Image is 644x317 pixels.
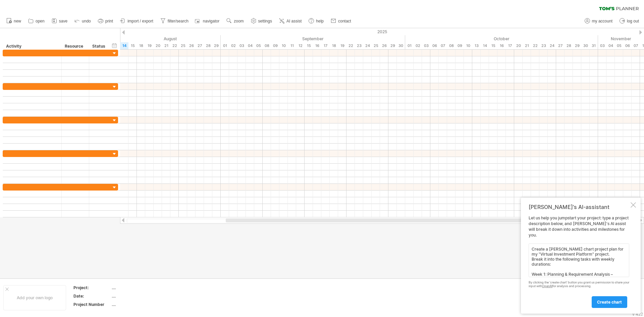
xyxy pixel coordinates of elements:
div: .... [112,293,168,299]
div: Monday, 6 October 2025 [430,42,439,49]
div: Friday, 12 September 2025 [296,42,305,49]
div: Thursday, 23 October 2025 [539,42,548,49]
a: contact [329,17,353,25]
a: open [26,17,47,25]
div: Monday, 18 August 2025 [137,42,145,49]
div: Wednesday, 5 November 2025 [615,42,623,49]
span: zoom [234,19,244,23]
div: Activity [6,43,58,50]
div: Resource [65,43,85,50]
div: Wednesday, 24 September 2025 [363,42,372,49]
div: Friday, 26 September 2025 [380,42,388,49]
a: navigator [194,17,221,25]
div: Tuesday, 2 September 2025 [229,42,237,49]
div: Monday, 1 September 2025 [221,42,229,49]
div: Let us help you jumpstart your project: type a project description below, and [PERSON_NAME]'s AI ... [529,215,629,308]
div: v 422 [632,312,643,317]
div: Thursday, 25 September 2025 [372,42,380,49]
a: settings [249,17,274,25]
div: Status [92,43,107,50]
div: Thursday, 28 August 2025 [204,42,212,49]
div: Friday, 17 October 2025 [506,42,514,49]
a: log out [618,17,641,25]
span: log out [627,19,639,23]
div: Friday, 5 September 2025 [254,42,263,49]
a: AI assist [277,17,304,25]
a: help [307,17,326,25]
div: Thursday, 16 October 2025 [497,42,506,49]
a: new [5,17,23,25]
div: Tuesday, 14 October 2025 [481,42,489,49]
div: .... [112,285,168,290]
div: Tuesday, 16 September 2025 [313,42,321,49]
div: Project Number [73,302,110,307]
span: open [36,19,45,23]
div: Friday, 31 October 2025 [590,42,598,49]
div: Monday, 20 October 2025 [514,42,523,49]
a: import / export [118,17,155,25]
div: Thursday, 6 November 2025 [623,42,632,49]
div: Thursday, 4 September 2025 [246,42,254,49]
div: Thursday, 30 October 2025 [581,42,590,49]
div: Add your own logo [3,285,66,310]
div: Monday, 27 October 2025 [556,42,565,49]
div: Wednesday, 20 August 2025 [154,42,162,49]
div: Thursday, 2 October 2025 [414,42,422,49]
div: Friday, 10 October 2025 [464,42,472,49]
div: Tuesday, 19 August 2025 [145,42,154,49]
a: filter/search [159,17,191,25]
div: Monday, 15 September 2025 [305,42,313,49]
div: Wednesday, 22 October 2025 [531,42,539,49]
div: Tuesday, 4 November 2025 [606,42,615,49]
div: Thursday, 14 August 2025 [120,42,128,49]
span: contact [338,19,351,23]
div: Tuesday, 21 October 2025 [523,42,531,49]
div: October 2025 [405,35,598,42]
div: Wednesday, 10 September 2025 [279,42,288,49]
div: Monday, 8 September 2025 [263,42,271,49]
span: save [59,19,67,23]
div: September 2025 [221,35,405,42]
div: Friday, 7 November 2025 [632,42,640,49]
a: print [96,17,115,25]
span: filter/search [168,19,189,23]
span: undo [82,19,91,23]
div: Friday, 19 September 2025 [338,42,346,49]
span: AI assist [286,19,302,23]
a: OpenAI [542,284,552,288]
div: Friday, 24 October 2025 [548,42,556,49]
div: Thursday, 9 October 2025 [455,42,464,49]
a: save [50,17,69,25]
span: new [14,19,21,23]
span: navigator [203,19,219,23]
div: Thursday, 18 September 2025 [330,42,338,49]
div: Monday, 13 October 2025 [472,42,481,49]
div: Wednesday, 27 August 2025 [196,42,204,49]
div: Friday, 3 October 2025 [422,42,430,49]
div: By clicking the 'create chart' button you grant us permission to share your input with for analys... [529,281,629,288]
div: Tuesday, 23 September 2025 [355,42,363,49]
a: my account [583,17,614,25]
div: Thursday, 11 September 2025 [288,42,296,49]
div: Date: [73,293,110,299]
div: Monday, 29 September 2025 [388,42,397,49]
span: import / export [127,19,153,23]
div: Monday, 25 August 2025 [179,42,187,49]
div: Monday, 3 November 2025 [598,42,606,49]
div: Wednesday, 15 October 2025 [489,42,497,49]
div: Thursday, 21 August 2025 [162,42,170,49]
div: Tuesday, 9 September 2025 [271,42,279,49]
div: Tuesday, 30 September 2025 [397,42,405,49]
div: Friday, 15 August 2025 [128,42,137,49]
span: my account [592,19,612,23]
div: Tuesday, 26 August 2025 [187,42,196,49]
a: undo [73,17,93,25]
div: August 2025 [45,35,221,42]
div: Friday, 22 August 2025 [170,42,179,49]
span: create chart [597,300,622,305]
div: Tuesday, 7 October 2025 [439,42,447,49]
div: Wednesday, 1 October 2025 [405,42,414,49]
div: [PERSON_NAME]'s AI-assistant [529,204,629,210]
div: Monday, 22 September 2025 [346,42,355,49]
div: Wednesday, 3 September 2025 [237,42,246,49]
